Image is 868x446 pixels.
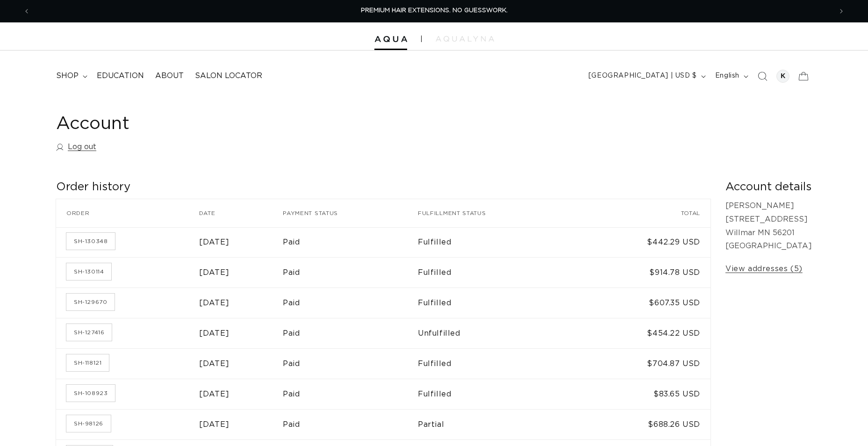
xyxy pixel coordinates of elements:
[725,180,812,194] h2: Account details
[66,354,109,371] a: Order number SH-118121
[588,71,697,81] span: [GEOGRAPHIC_DATA] | USD $
[97,71,144,81] span: Education
[418,409,580,439] td: Partial
[283,379,418,409] td: Paid
[831,2,852,20] button: Next announcement
[418,318,580,348] td: Unfulfilled
[418,257,580,288] td: Fulfilled
[66,324,112,341] a: Order number SH-127416
[150,65,189,86] a: About
[361,7,508,14] span: PREMIUM HAIR EXTENSIONS. NO GUESSWORK.
[189,65,268,86] a: Salon Locator
[283,288,418,318] td: Paid
[199,299,230,307] time: [DATE]
[583,67,710,85] button: [GEOGRAPHIC_DATA] | USD $
[418,199,580,227] th: Fulfillment status
[580,348,710,379] td: $704.87 USD
[56,71,79,81] span: shop
[199,238,230,246] time: [DATE]
[155,71,184,81] span: About
[580,288,710,318] td: $607.35 USD
[56,113,812,136] h1: Account
[56,140,96,154] a: Log out
[199,269,230,276] time: [DATE]
[436,36,494,42] img: aqualyna.com
[580,409,710,439] td: $688.26 USD
[715,71,739,81] span: English
[66,294,115,310] a: Order number SH-129670
[50,65,91,86] summary: shop
[199,199,283,227] th: Date
[199,421,230,428] time: [DATE]
[66,415,111,432] a: Order number SH-98126
[16,2,37,20] button: Previous announcement
[66,263,111,280] a: Order number SH-130114
[725,199,812,253] p: [PERSON_NAME] [STREET_ADDRESS] Willmar MN 56201 [GEOGRAPHIC_DATA]
[195,71,262,81] span: Salon Locator
[418,288,580,318] td: Fulfilled
[580,227,710,258] td: $442.29 USD
[418,227,580,258] td: Fulfilled
[283,318,418,348] td: Paid
[580,379,710,409] td: $83.65 USD
[283,227,418,258] td: Paid
[56,180,710,194] h2: Order history
[66,385,115,402] a: Order number SH-108923
[710,67,752,85] button: English
[418,348,580,379] td: Fulfilled
[283,257,418,288] td: Paid
[56,199,199,227] th: Order
[199,360,230,367] time: [DATE]
[283,409,418,439] td: Paid
[725,262,803,276] a: View addresses (5)
[374,36,407,43] img: Aqua Hair Extensions
[752,66,773,86] summary: Search
[91,65,150,86] a: Education
[283,348,418,379] td: Paid
[283,199,418,227] th: Payment status
[580,318,710,348] td: $454.22 USD
[199,330,230,337] time: [DATE]
[418,379,580,409] td: Fulfilled
[199,390,230,398] time: [DATE]
[580,257,710,288] td: $914.78 USD
[66,233,115,250] a: Order number SH-130348
[580,199,710,227] th: Total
